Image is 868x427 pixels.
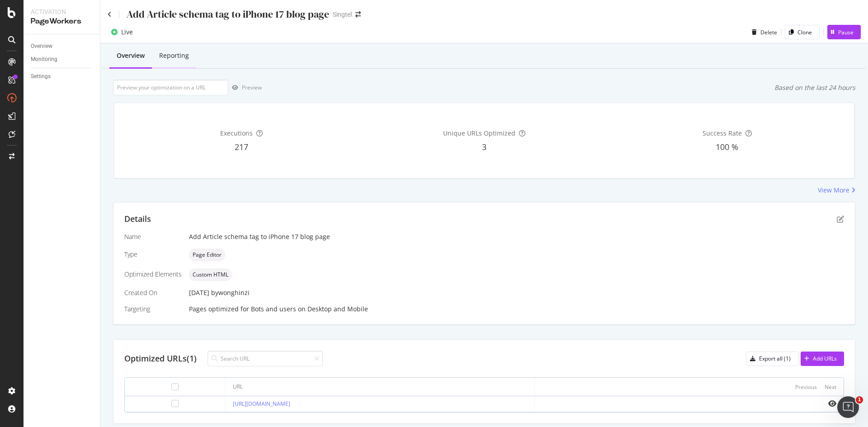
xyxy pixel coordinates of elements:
a: Click to go back [108,11,112,18]
div: Add Article schema tag to iPhone 17 blog page [127,7,329,21]
a: Monitoring [31,55,94,64]
div: Optimized URLs (1) [124,353,197,365]
a: Settings [31,72,94,81]
div: Optimized Elements [124,270,182,279]
span: Executions [220,129,253,137]
div: Settings [31,72,51,81]
span: Custom HTML [193,272,228,277]
span: 217 [235,141,248,152]
div: [DATE] [189,288,844,297]
div: Add Article schema tag to iPhone 17 blog page [189,232,844,241]
div: Export all (1) [759,355,791,362]
div: Previous [795,383,817,391]
input: Search URL [208,351,323,366]
span: 100 % [716,141,738,152]
span: Page Editor [193,252,222,258]
div: Name [124,232,182,241]
button: Delete [748,25,777,39]
div: Bots and users [251,305,296,314]
span: Unique URLs Optimized [443,129,515,137]
i: eye [828,400,836,407]
span: Success Rate [703,129,742,137]
a: Overview [31,42,94,51]
div: Based on the last 24 hours [774,83,855,92]
div: pen-to-square [837,216,844,223]
div: neutral label [189,249,225,261]
div: PageWorkers [31,16,93,27]
div: Pause [838,28,854,36]
div: Created On [124,288,182,297]
div: Pages optimized for on [189,305,844,314]
div: Live [121,28,133,37]
a: View More [818,186,855,195]
div: URL [233,383,243,391]
div: Details [124,213,151,225]
button: Export all (1) [746,352,798,366]
span: 3 [482,141,486,152]
button: Previous [795,381,817,392]
div: by wonghinzi [211,288,250,297]
div: Activation [31,7,93,16]
div: arrow-right-arrow-left [355,11,361,18]
span: 1 [856,396,863,404]
div: Overview [117,51,145,60]
button: Next [825,381,836,392]
div: Targeting [124,305,182,314]
div: Clone [797,28,812,36]
div: Preview [242,84,262,91]
div: Next [825,383,836,391]
div: Monitoring [31,55,57,64]
div: Overview [31,42,52,51]
div: neutral label [189,268,232,281]
button: Clone [785,25,820,39]
button: Add URLs [801,352,844,366]
div: Add URLs [813,355,837,362]
div: Desktop and Mobile [307,305,368,314]
div: Type [124,250,182,259]
div: Singtel [333,10,352,19]
div: Delete [760,28,777,36]
button: Preview [228,80,262,95]
div: View More [818,186,849,195]
a: [URL][DOMAIN_NAME] [233,400,290,408]
input: Preview your optimization on a URL [113,80,228,95]
button: Pause [827,25,861,39]
iframe: Intercom live chat [837,396,859,418]
div: Reporting [159,51,189,60]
